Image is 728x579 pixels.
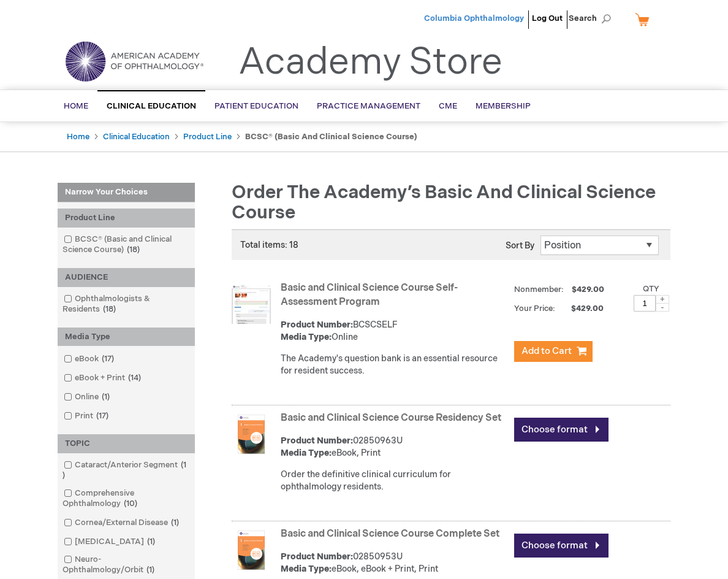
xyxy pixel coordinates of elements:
[514,282,564,297] strong: Nonmember:
[281,332,332,342] strong: Media Type:
[58,209,195,228] div: Product Line
[125,373,144,383] span: 14
[61,234,192,256] a: BCSC® (Basic and Clinical Science Course)18
[61,410,113,422] a: Print17
[99,392,113,402] span: 1
[281,551,353,562] strong: Product Number:
[232,531,271,570] img: Basic and Clinical Science Course Complete Set
[439,101,457,111] span: CME
[61,293,192,315] a: Ophthalmologists & Residents18
[514,418,609,442] a: Choose format
[61,353,119,365] a: eBook17
[643,284,659,294] label: Qty
[61,517,184,529] a: Cornea/External Disease1
[569,6,615,31] span: Search
[240,240,298,250] span: Total items: 18
[61,391,115,403] a: Online1
[281,319,508,343] div: BCSCSELF Online
[557,304,605,313] span: $429.00
[168,518,182,527] span: 1
[281,469,508,493] div: Order the definitive clinical curriculum for ophthalmology residents.
[476,101,531,111] span: Membership
[514,341,593,362] button: Add to Cart
[281,448,332,458] strong: Media Type:
[634,295,656,312] input: Qty
[58,434,195,453] div: TOPIC
[238,40,502,85] a: Academy Store
[61,536,160,548] a: [MEDICAL_DATA]1
[232,182,656,224] span: Order the Academy’s Basic and Clinical Science Course
[183,132,232,142] a: Product Line
[121,499,140,508] span: 10
[103,132,170,142] a: Clinical Education
[61,372,146,384] a: eBook + Print14
[144,537,158,546] span: 1
[424,13,524,23] a: Columbia Ophthalmology
[521,345,572,357] span: Add to Cart
[281,528,499,540] a: Basic and Clinical Science Course Complete Set
[58,268,195,287] div: AUDIENCE
[281,320,353,330] strong: Product Number:
[100,304,119,314] span: 18
[281,435,353,446] strong: Product Number:
[514,304,555,313] strong: Your Price:
[514,534,609,558] a: Choose format
[107,101,196,111] span: Clinical Education
[281,551,508,575] div: 02850953U eBook, eBook + Print, Print
[61,459,192,481] a: Cataract/Anterior Segment1
[214,101,298,111] span: Patient Education
[61,554,192,576] a: Neuro-Ophthalmology/Orbit1
[143,565,157,575] span: 1
[281,353,508,377] div: The Academy's question bank is an essential resource for resident success.
[63,460,186,480] span: 1
[281,282,458,308] a: Basic and Clinical Science Course Self-Assessment Program
[281,412,501,424] a: Basic and Clinical Science Course Residency Set
[506,240,534,251] label: Sort By
[232,285,271,324] img: Basic and Clinical Science Course Self-Assessment Program
[232,415,271,454] img: Basic and Clinical Science Course Residency Set
[99,354,117,364] span: 17
[281,435,508,459] div: 02850963U eBook, Print
[570,285,606,294] span: $429.00
[93,411,112,421] span: 17
[67,132,89,142] a: Home
[245,132,417,142] strong: BCSC® (Basic and Clinical Science Course)
[61,488,192,510] a: Comprehensive Ophthalmology10
[281,564,332,574] strong: Media Type:
[64,101,88,111] span: Home
[532,13,563,23] a: Log Out
[58,328,195,347] div: Media Type
[124,245,143,255] span: 18
[58,183,195,202] strong: Narrow Your Choices
[317,101,420,111] span: Practice Management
